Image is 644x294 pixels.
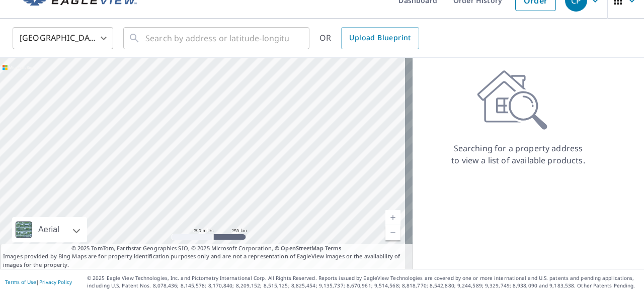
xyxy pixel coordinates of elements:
p: | [5,279,72,285]
input: Search by address or latitude-longitude [145,24,289,52]
a: Upload Blueprint [341,27,419,49]
span: Upload Blueprint [349,32,411,44]
div: OR [319,27,419,49]
a: Privacy Policy [39,278,72,285]
a: Terms [325,244,342,252]
a: Current Level 5, Zoom In [385,210,400,225]
a: OpenStreetMap [281,244,323,252]
a: Terms of Use [5,278,36,285]
p: Searching for a property address to view a list of available products. [451,142,586,166]
a: Current Level 5, Zoom Out [385,225,400,240]
p: © 2025 Eagle View Technologies, Inc. and Pictometry International Corp. All Rights Reserved. Repo... [87,274,639,289]
div: Aerial [35,217,62,242]
div: Aerial [12,217,87,242]
span: © 2025 TomTom, Earthstar Geographics SIO, © 2025 Microsoft Corporation, © [71,244,342,253]
div: [GEOGRAPHIC_DATA] [13,24,113,52]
